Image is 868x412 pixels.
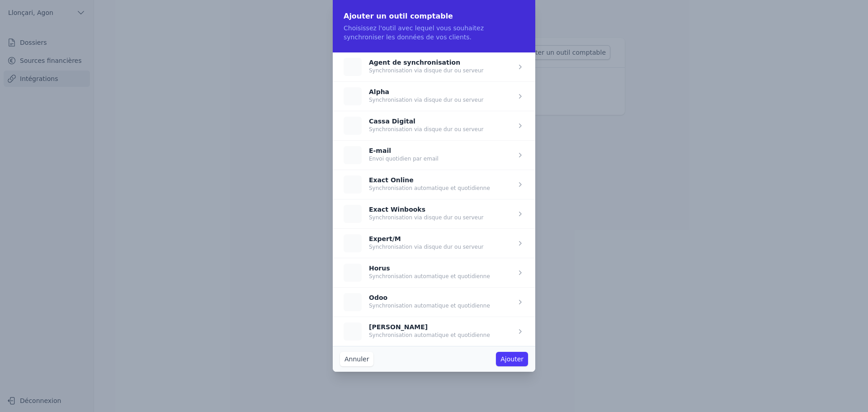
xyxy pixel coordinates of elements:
[344,24,524,42] p: Choisissez l'outil avec lequel vous souhaitez synchroniser les données de vos clients.
[340,352,373,366] button: Annuler
[496,352,528,366] button: Ajouter
[344,205,483,223] button: Exact Winbooks Synchronisation via disque dur ou serveur
[369,207,483,212] p: Exact Winbooks
[344,293,490,311] button: Odoo Synchronisation automatique et quotidienne
[344,58,483,76] button: Agent de synchronisation Synchronisation via disque dur ou serveur
[344,11,524,22] h2: Ajouter un outil comptable
[369,177,490,183] p: Exact Online
[369,265,490,271] p: Horus
[369,148,439,153] p: E-mail
[344,87,483,105] button: Alpha Synchronisation via disque dur ou serveur
[369,60,483,65] p: Agent de synchronisation
[344,117,483,135] button: Cassa Digital Synchronisation via disque dur ou serveur
[344,322,490,341] button: [PERSON_NAME] Synchronisation automatique et quotidienne
[344,146,439,164] button: E-mail Envoi quotidien par email
[344,175,490,194] button: Exact Online Synchronisation automatique et quotidienne
[369,118,483,124] p: Cassa Digital
[344,234,483,252] button: Expert/M Synchronisation via disque dur ou serveur
[369,89,483,95] p: Alpha
[369,324,490,330] p: [PERSON_NAME]
[369,236,483,242] p: Expert/M
[344,264,490,282] button: Horus Synchronisation automatique et quotidienne
[369,295,490,300] p: Odoo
